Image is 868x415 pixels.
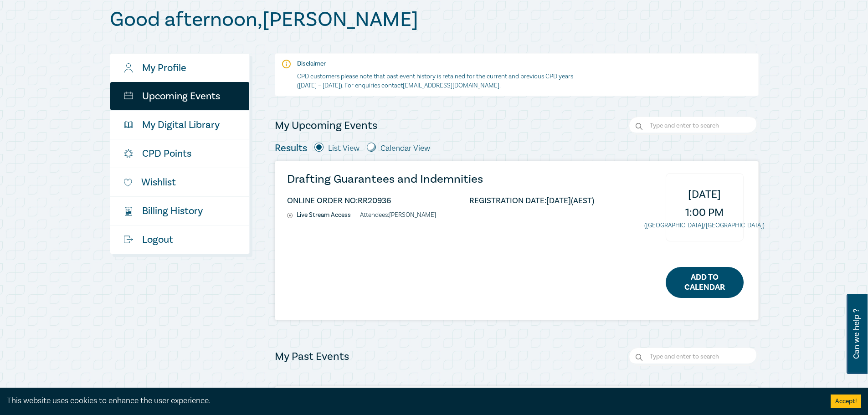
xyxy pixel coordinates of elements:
[275,118,377,133] h4: My Upcoming Events
[7,395,817,407] div: This website uses cookies to enhance the user experience.
[297,60,326,68] strong: Disclaimer
[287,197,391,205] li: ONLINE ORDER NO: RR20936
[275,349,349,364] h4: My Past Events
[110,8,759,31] h1: Good afternoon , [PERSON_NAME]
[126,208,128,212] tspan: $
[831,395,861,408] button: Accept cookies
[110,111,249,139] a: My Digital Library
[629,348,759,366] input: Search
[685,204,724,222] span: 1:00 PM
[297,72,577,90] p: CPD customers please note that past event history is retained for the current and previous CPD ye...
[110,197,249,225] a: $Billing History
[110,139,249,168] a: CPD Points
[688,185,721,204] span: [DATE]
[644,222,765,229] small: ([GEOGRAPHIC_DATA]/[GEOGRAPHIC_DATA])
[110,82,249,110] a: Upcoming Events
[629,117,759,135] input: Search
[110,54,249,82] a: My Profile
[380,143,430,154] label: Calendar View
[287,211,360,219] li: Live Stream Access
[360,211,436,219] li: Attendees: [PERSON_NAME]
[275,142,307,154] h5: Results
[110,225,249,254] a: Logout
[852,299,861,369] span: Can we help ?
[110,168,249,196] a: Wishlist
[287,173,594,185] a: Drafting Guarantees and Indemnities
[469,197,594,205] li: REGISTRATION DATE: [DATE] (AEST)
[403,82,499,90] a: [EMAIL_ADDRESS][DOMAIN_NAME]
[666,267,744,298] a: Add to Calendar
[328,143,360,154] label: List View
